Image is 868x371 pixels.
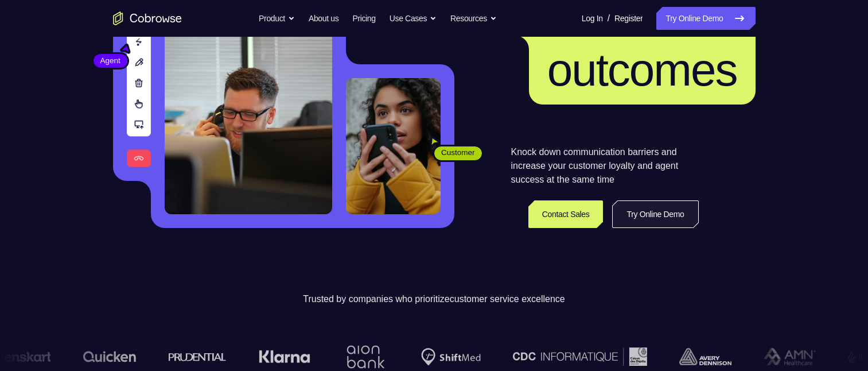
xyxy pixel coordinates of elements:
a: Pricing [352,7,375,30]
button: Product [259,7,295,30]
span: outcomes [547,44,737,95]
button: Resources [450,7,497,30]
img: A customer holding their phone [346,78,441,214]
img: avery-dennison [679,348,731,365]
a: Log In [582,7,603,30]
span: customer service excellence [450,294,565,304]
img: Klarna [259,350,310,364]
span: / [608,11,610,25]
img: Shiftmed [421,348,481,366]
button: Use Cases [390,7,437,30]
img: CDC Informatique [513,347,647,365]
a: Contact Sales [528,200,604,228]
a: Go to the home page [113,11,182,25]
a: Try Online Demo [656,7,755,30]
a: Register [614,7,643,30]
p: Knock down communication barriers and increase your customer loyalty and agent success at the sam... [511,145,699,187]
img: A customer support agent talking on the phone [165,9,332,214]
a: Try Online Demo [612,200,698,228]
a: About us [309,7,338,30]
img: prudential [169,352,227,361]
